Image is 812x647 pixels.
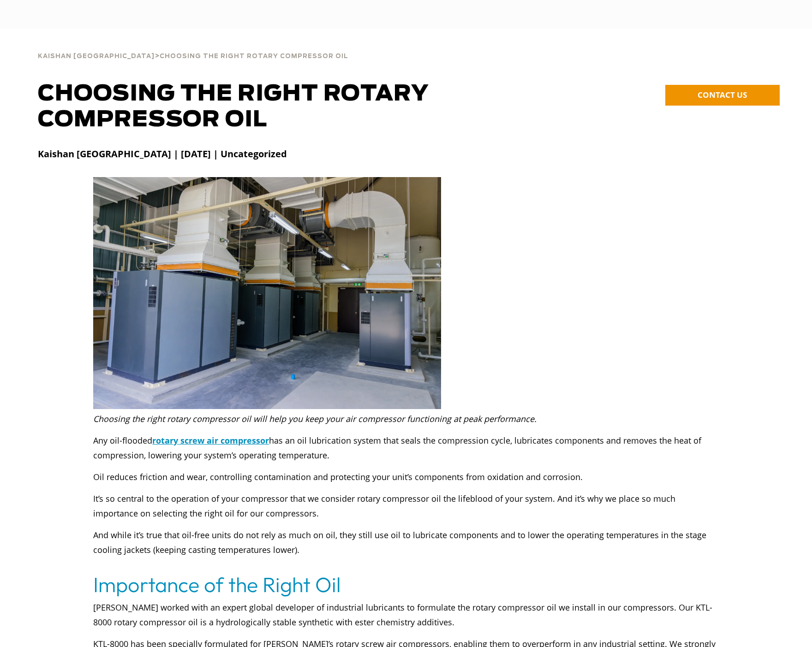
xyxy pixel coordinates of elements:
p: And while it’s true that oil-free units do not rely as much on oil, they still use oil to lubrica... [93,528,718,572]
span: Kaishan [GEOGRAPHIC_DATA] [38,53,155,59]
a: Kaishan [GEOGRAPHIC_DATA] [38,52,155,60]
em: Choosing the right rotary compressor oil will help you keep your air compressor functioning at pe... [93,413,537,424]
h2: Importance of the Right Oil [93,572,718,598]
span: CONTACT US [698,89,747,100]
a: CONTACT US [665,85,780,106]
span: Choosing the Right Rotary Compressor Oil [160,53,348,59]
strong: Kaishan [GEOGRAPHIC_DATA] | [DATE] | Uncategorized [38,148,287,160]
p: Oil reduces friction and wear, controlling contamination and protecting your unit’s components fr... [93,469,718,484]
p: [PERSON_NAME] worked with an expert global developer of industrial lubricants to formulate the ro... [93,600,718,629]
p: Any oil-flooded has an oil lubrication system that seals the compression cycle, lubricates compon... [93,433,718,463]
div: > [38,42,348,64]
p: It’s so central to the operation of your compressor that we consider rotary compressor oil the li... [93,491,718,521]
img: Choosing the Right Rotary Compressor Oil [93,177,441,409]
a: rotary screw air compressor [152,435,269,446]
a: Choosing the Right Rotary Compressor Oil [160,52,348,60]
h1: Choosing the Right Rotary Compressor Oil [38,81,587,133]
